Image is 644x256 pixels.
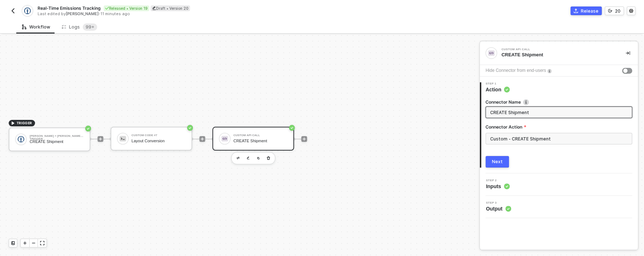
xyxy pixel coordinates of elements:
[626,51,630,55] span: icon-collapse-right
[492,159,503,165] div: Next
[485,67,546,74] div: Hide Connector from end-users
[66,11,99,16] span: [PERSON_NAME]
[22,24,50,30] div: Workflow
[40,241,44,245] span: icon-expand
[247,156,250,160] img: edit-cred
[289,125,295,131] span: icon-success-page
[85,126,91,131] span: icon-success-page
[221,135,228,142] img: icon
[18,136,24,143] img: icon
[485,124,632,130] label: Connector Action
[24,8,30,14] img: integration-icon
[490,108,626,116] input: Enter description
[488,50,494,56] img: integration-icon
[486,205,511,212] span: Output
[480,201,638,212] div: Step 3Output
[581,8,598,14] div: Release
[200,137,204,141] span: icon-play
[234,154,242,162] button: edit-cred
[629,9,633,13] span: icon-settings
[485,133,632,144] input: Connector Action
[38,11,321,17] div: Last edited by - 11 minutes ago
[9,6,17,15] button: back
[31,241,36,245] span: icon-minus
[38,5,101,11] span: Real-Time Emissions Tracking
[187,125,193,131] span: icon-success-page
[30,135,84,138] div: [PERSON_NAME] + [PERSON_NAME] Trigger
[11,121,15,125] span: icon-play
[254,154,263,162] button: copy-block
[574,9,578,13] span: icon-commerce
[605,6,624,15] button: 20
[83,23,97,31] sup: 540
[10,8,16,14] img: back
[615,8,621,14] div: 20
[131,139,186,143] div: Layout Conversion
[17,120,32,126] span: TRIGGER
[480,82,638,168] div: Step 1Action Connector Nameicon-infoConnector ActionNext
[608,9,612,13] span: icon-versioning
[244,154,252,162] button: edit-cred
[152,6,156,10] span: icon-edit
[237,157,239,159] img: edit-cred
[480,179,638,190] div: Step 2Inputs
[485,82,510,85] span: Step 1
[104,5,149,11] div: Released • Version 19
[486,179,510,182] span: Step 2
[570,6,602,15] button: Release
[233,134,288,137] div: Custom API Call
[486,201,511,204] span: Step 3
[62,23,97,31] div: Logs
[151,5,190,11] div: Draft • Version 20
[485,156,509,168] button: Next
[485,99,632,105] label: Connector Name
[547,69,552,73] img: icon-info
[131,134,186,137] div: Custom Code #7
[257,157,260,160] img: copy-block
[302,137,306,141] span: icon-play
[233,139,288,143] div: CREATE Shipment
[120,135,126,142] img: icon
[98,137,103,141] span: icon-play
[23,241,27,245] span: icon-play
[501,52,614,58] div: CREATE Shipment
[30,139,84,144] div: CREATE Shipment
[486,183,510,190] span: Inputs
[485,86,510,93] span: Action
[523,99,529,105] img: icon-info
[501,48,610,51] div: Custom API Call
